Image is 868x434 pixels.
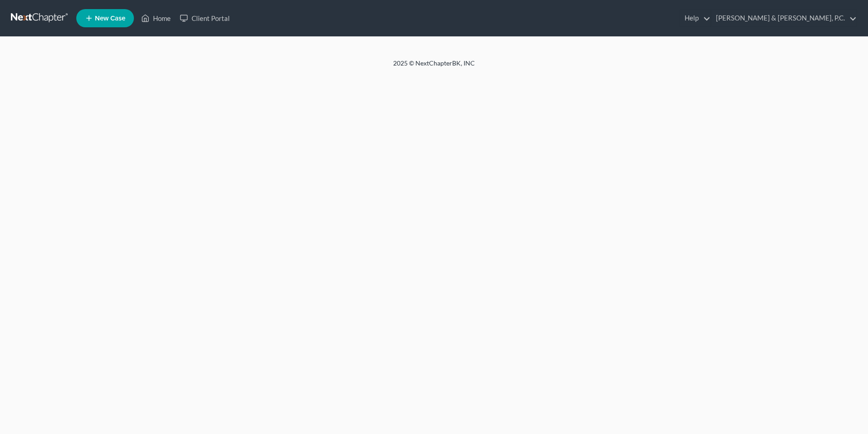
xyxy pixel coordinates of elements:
[175,59,693,75] div: 2025 © NextChapterBK, INC
[76,9,134,27] new-legal-case-button: New Case
[680,10,710,26] a: Help
[175,10,234,26] a: Client Portal
[711,10,857,26] a: [PERSON_NAME] & [PERSON_NAME], P.C.
[137,10,175,26] a: Home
